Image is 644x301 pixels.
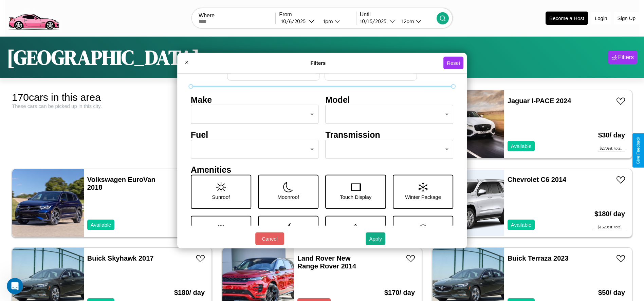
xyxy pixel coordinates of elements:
p: Available [91,220,111,229]
button: Filters [608,51,637,64]
a: Buick Skyhawk 2017 [87,255,154,262]
button: Sign Up [614,12,639,24]
div: 1pm [320,18,335,24]
div: $ 1620 est. total [594,225,625,230]
a: Volkswagen EuroVan 2018 [87,176,155,191]
button: Login [591,12,611,24]
h1: [GEOGRAPHIC_DATA] [7,43,200,71]
label: Where [199,13,275,19]
button: Apply [366,232,385,245]
h4: Make [191,95,319,105]
div: Give Feedback [636,137,641,164]
p: Sunroof [212,192,230,201]
p: Moonroof [278,192,299,201]
a: Chevrolet C6 2014 [508,176,566,183]
h4: Filters [193,60,443,66]
img: logo [5,3,62,32]
button: Become a Host [546,12,588,25]
h3: $ 180 / day [594,203,625,225]
div: Filters [618,54,634,61]
button: Cancel [255,232,284,245]
div: These cars can be picked up in this city. [12,103,212,109]
h3: $ 30 / day [598,125,625,146]
label: From [279,12,356,18]
div: 170 cars in this area [12,92,212,103]
div: 12pm [398,18,416,24]
p: Available [511,220,532,229]
h4: Transmission [326,130,454,139]
div: 10 / 6 / 2025 [281,18,309,24]
a: Buick Terraza 2023 [508,255,569,262]
iframe: Intercom live chat [7,278,23,294]
div: $ 270 est. total [598,146,625,151]
p: Available [511,142,532,151]
button: 12pm [396,18,437,25]
p: Winter Package [405,192,441,201]
h4: Model [326,95,454,105]
label: Until [360,12,437,18]
button: 1pm [318,18,356,25]
div: 10 / 15 / 2025 [360,18,390,24]
button: Reset [443,57,463,69]
a: Land Rover New Range Rover 2014 [297,255,356,270]
a: Jaguar I-PACE 2024 [508,97,571,105]
p: Touch Display [340,192,371,201]
h4: Fuel [191,130,319,139]
button: 10/6/2025 [279,18,317,25]
h4: Amenities [191,165,454,174]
